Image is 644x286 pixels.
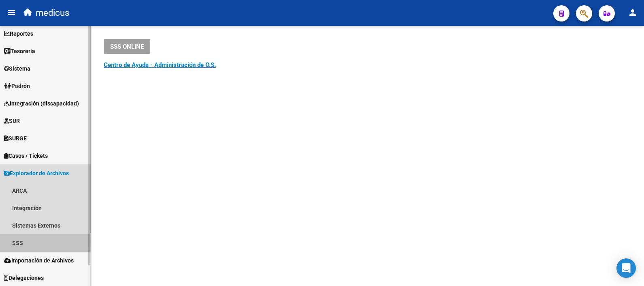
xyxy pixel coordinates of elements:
[616,258,636,278] div: Open Intercom Messenger
[4,99,79,108] span: Integración (discapacidad)
[4,64,30,73] span: Sistema
[36,4,69,22] span: medicus
[4,47,35,56] span: Tesorería
[4,116,20,125] span: SUR
[4,134,27,143] span: SURGE
[104,61,216,69] a: Centro de Ayuda - Administración de O.S.
[4,151,48,160] span: Casos / Tickets
[110,43,144,50] span: SSS ONLINE
[4,273,44,282] span: Delegaciones
[4,169,69,178] span: Explorador de Archivos
[4,29,33,38] span: Reportes
[4,82,30,90] span: Padrón
[628,8,638,17] mat-icon: person
[6,8,16,17] mat-icon: menu
[104,39,150,54] button: SSS ONLINE
[4,256,74,265] span: Importación de Archivos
